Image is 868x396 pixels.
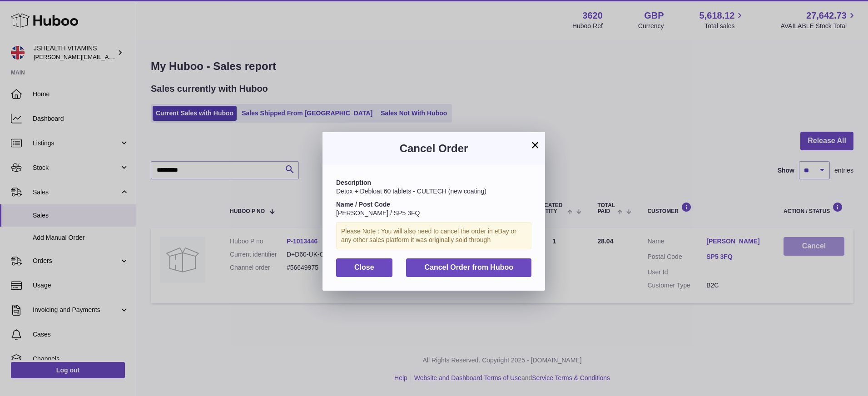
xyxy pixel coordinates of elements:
button: Close [336,258,392,277]
div: Please Note : You will also need to cancel the order in eBay or any other sales platform it was o... [336,222,531,249]
strong: Name / Post Code [336,201,390,208]
button: Cancel Order from Huboo [406,258,531,277]
h3: Cancel Order [336,141,531,156]
span: Cancel Order from Huboo [424,263,513,271]
span: Detox + Debloat 60 tablets - CULTECH (new coating) [336,188,486,195]
strong: Description [336,179,371,186]
button: × [530,139,541,150]
span: [PERSON_NAME] / SP5 3FQ [336,209,420,217]
span: Close [354,263,374,271]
